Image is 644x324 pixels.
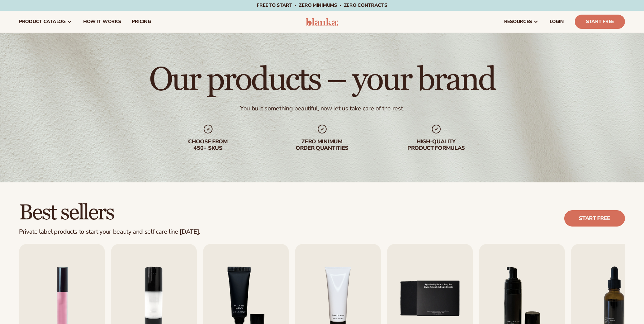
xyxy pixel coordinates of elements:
a: How It Works [78,11,127,33]
a: resources [499,11,544,33]
h1: Our products – your brand [149,64,495,96]
div: Zero minimum order quantities [279,139,366,151]
h2: Best sellers [19,201,200,224]
img: logo [306,18,338,26]
div: Private label products to start your beauty and self care line [DATE]. [19,228,200,236]
div: High-quality product formulas [393,139,480,151]
span: product catalog [19,19,66,24]
span: LOGIN [550,19,564,24]
a: LOGIN [544,11,569,33]
a: Start free [564,210,625,227]
div: Choose from 450+ Skus [165,139,252,151]
a: pricing [126,11,156,33]
div: You built something beautiful, now let us take care of the rest. [240,105,404,112]
span: pricing [132,19,151,24]
a: Start Free [575,15,625,29]
span: resources [504,19,532,24]
a: product catalog [14,11,78,33]
span: How It Works [83,19,121,24]
span: Free to start · ZERO minimums · ZERO contracts [257,2,387,8]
